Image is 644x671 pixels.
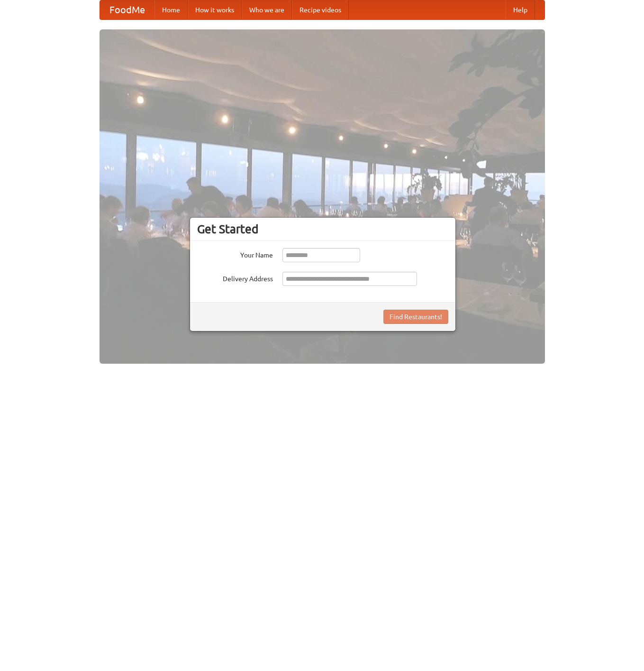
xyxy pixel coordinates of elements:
[197,248,273,260] label: Your Name
[383,310,448,324] button: Find Restaurants!
[154,0,188,19] a: Home
[242,0,292,19] a: Who we are
[197,222,448,236] h3: Get Started
[188,0,242,19] a: How it works
[100,0,154,19] a: FoodMe
[292,0,349,19] a: Recipe videos
[197,272,273,284] label: Delivery Address
[506,0,535,19] a: Help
